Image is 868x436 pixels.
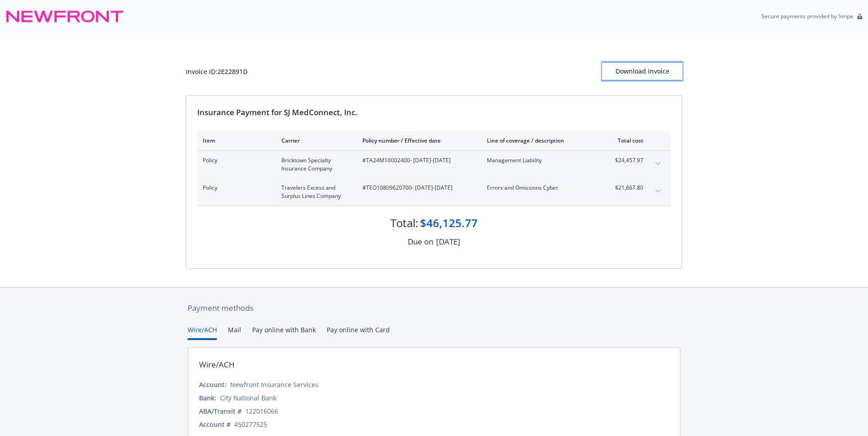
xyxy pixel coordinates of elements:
[362,184,472,192] span: #TEO10809620700 - [DATE]-[DATE]
[487,156,594,165] span: Management Liability
[362,137,472,144] div: Policy number / Effective date
[197,178,671,206] div: PolicyTravelers Excess and Surplus Lines Company#TEO10809620700- [DATE]-[DATE]Errors and Omission...
[281,137,348,144] div: Carrier
[609,156,643,165] span: $24,457.97
[281,156,348,173] span: Bricktown Specialty Insurance Company
[230,380,318,389] div: Newfront Insurance Services
[188,325,217,340] button: Wire/ACH
[197,151,671,178] div: PolicyBricktown Specialty Insurance Company#TA24M10002400- [DATE]-[DATE]Management Liability$24,4...
[199,393,216,403] div: Bank:
[651,156,665,171] button: expand content
[245,406,278,416] div: 122016066
[220,393,276,403] div: City National Bank
[203,137,267,144] div: Item
[609,137,643,144] div: Total cost
[651,184,665,198] button: expand content
[327,325,390,340] button: Pay online with Card
[420,215,478,231] div: $46,125.77
[188,302,680,314] div: Payment methods
[203,156,267,165] span: Policy
[487,137,594,144] div: Line of coverage / description
[436,236,460,248] div: [DATE]
[761,12,853,20] p: Secure payments provided by Stripe
[199,359,235,371] div: Wire/ACH
[487,184,594,192] span: Errors and Omissions Cyber
[281,184,348,200] span: Travelers Excess and Surplus Lines Company
[228,325,241,340] button: Mail
[602,63,682,80] div: Download Invoice
[252,325,316,340] button: Pay online with Bank
[186,67,248,76] div: Invoice ID: 2E22891D
[199,420,231,429] div: Account #
[408,236,433,248] div: Due on
[390,215,418,231] div: Total:
[362,156,472,165] span: #TA24M10002400 - [DATE]-[DATE]
[199,380,226,389] div: Account:
[197,106,671,118] div: Insurance Payment for SJ MedConnect, Inc.
[199,406,242,416] div: ABA/Transit #
[609,184,643,192] span: $21,667.80
[203,184,267,192] span: Policy
[602,62,682,80] button: Download Invoice
[234,420,267,429] div: 450277525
